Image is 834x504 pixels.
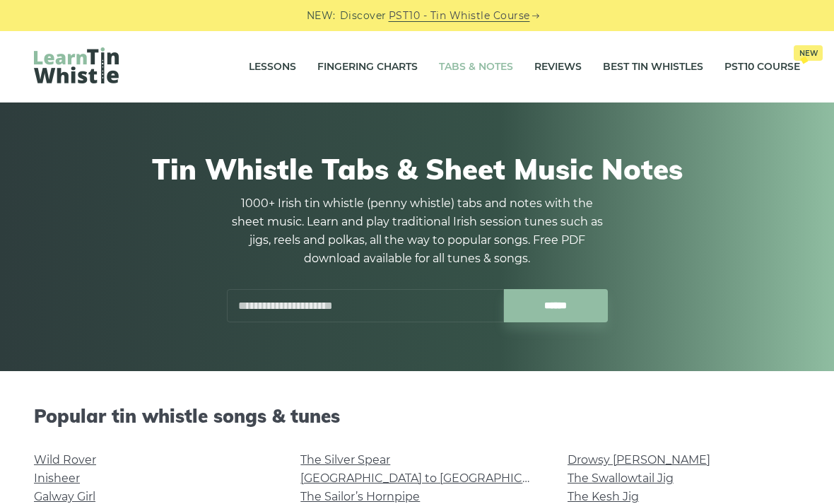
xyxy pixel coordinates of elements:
[300,453,390,467] a: The Silver Spear
[226,194,608,268] p: 1000+ Irish tin whistle (penny whistle) tabs and notes with the sheet music. Learn and play tradi...
[534,49,582,85] a: Reviews
[439,49,513,85] a: Tabs & Notes
[724,49,800,85] a: PST10 CourseNew
[249,49,296,85] a: Lessons
[34,471,80,485] a: Inisheer
[568,490,639,503] a: The Kesh Jig
[34,453,96,467] a: Wild Rover
[34,490,95,503] a: Galway Girl
[568,453,710,467] a: Drowsy [PERSON_NAME]
[794,45,823,61] span: New
[568,471,674,485] a: The Swallowtail Jig
[300,490,420,503] a: The Sailor’s Hornpipe
[603,49,703,85] a: Best Tin Whistles
[34,405,800,427] h2: Popular tin whistle songs & tunes
[317,49,418,85] a: Fingering Charts
[41,152,793,186] h1: Tin Whistle Tabs & Sheet Music Notes
[34,47,119,83] img: LearnTinWhistle.com
[300,471,561,485] a: [GEOGRAPHIC_DATA] to [GEOGRAPHIC_DATA]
